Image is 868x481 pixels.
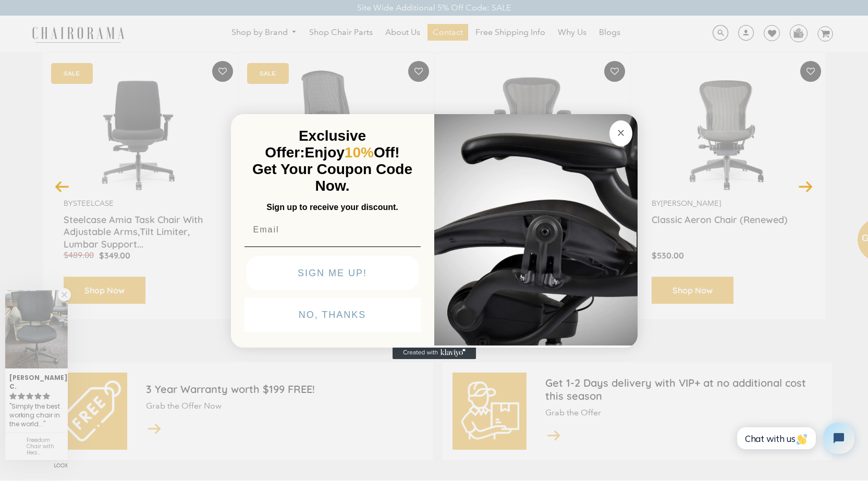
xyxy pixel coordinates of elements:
span: Enjoy Off! [305,144,400,161]
img: underline [244,246,421,247]
span: 10% [345,144,374,161]
button: Next [797,177,815,195]
button: NO, THANKS [244,298,421,332]
button: Close dialog [609,120,632,146]
button: SIGN ME UP! [247,256,419,290]
span: Sign up to receive your discount. [266,203,398,212]
button: Previous [53,177,71,195]
input: Email [244,219,421,240]
a: Created with Klaviyo - opens in a new tab [393,347,476,359]
span: Exclusive Offer: [265,128,366,161]
span: Get Your Coupon Code Now. [252,161,412,194]
iframe: Tidio Chat [726,414,863,463]
img: 92d77583-a095-41f6-84e7-858462e0427a.jpeg [434,112,638,346]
